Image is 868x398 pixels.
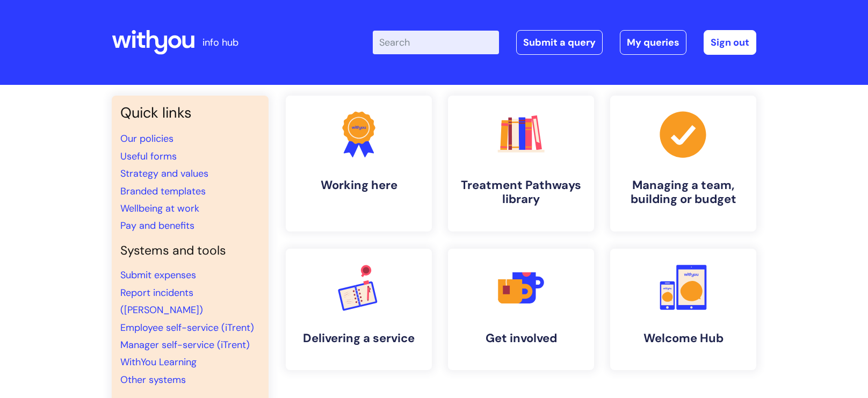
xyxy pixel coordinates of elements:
[286,96,432,231] a: Working here
[620,30,686,55] a: My queries
[120,167,208,180] a: Strategy and values
[120,286,203,316] a: Report incidents ([PERSON_NAME])
[120,243,260,258] h4: Systems and tools
[457,331,585,345] h4: Get involved
[294,331,423,345] h4: Delivering a service
[294,178,423,192] h4: Working here
[457,178,585,207] h4: Treatment Pathways library
[619,331,748,345] h4: Welcome Hub
[120,269,196,281] a: Submit expenses
[120,219,194,232] a: Pay and benefits
[373,30,756,55] div: | -
[286,249,432,370] a: Delivering a service
[610,249,756,370] a: Welcome Hub
[373,31,499,54] input: Search
[448,249,594,370] a: Get involved
[120,356,197,368] a: WithYou Learning
[704,30,756,55] a: Sign out
[516,30,603,55] a: Submit a query
[120,104,260,121] h3: Quick links
[448,96,594,231] a: Treatment Pathways library
[120,202,199,215] a: Wellbeing at work
[619,178,748,207] h4: Managing a team, building or budget
[120,150,177,163] a: Useful forms
[120,132,173,145] a: Our policies
[202,34,238,51] p: info hub
[120,321,254,334] a: Employee self-service (iTrent)
[120,373,186,386] a: Other systems
[120,185,206,198] a: Branded templates
[120,338,250,351] a: Manager self-service (iTrent)
[610,96,756,231] a: Managing a team, building or budget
